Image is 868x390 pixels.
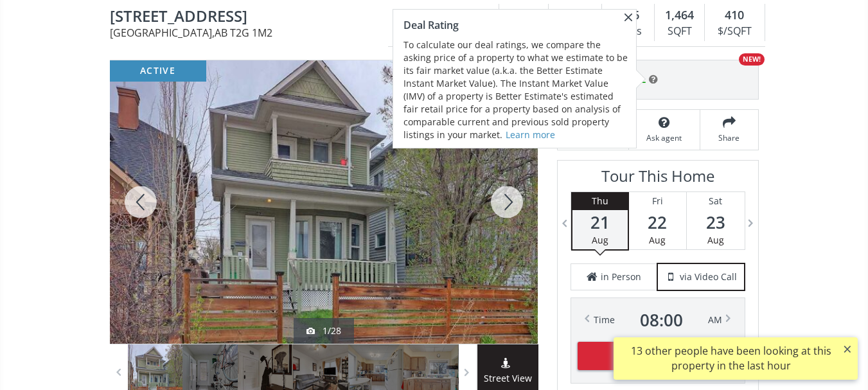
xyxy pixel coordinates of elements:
[594,311,722,329] div: Time AM
[306,324,341,337] div: 1/28
[403,39,630,141] p: To calculate our deal ratings, we compare the asking price of a property to what we estimate to b...
[110,28,394,38] span: [GEOGRAPHIC_DATA] , AB T2G 1M2
[477,371,538,386] span: Street View
[687,192,745,210] div: Sat
[739,53,765,66] div: NEW!
[707,234,724,246] span: Aug
[837,337,858,360] button: ×
[578,342,738,370] button: Schedule Tour
[640,311,683,329] span: 08 : 00
[506,129,555,141] a: Learn more
[110,60,538,344] div: 1012 19 Avenue SE Calgary, AB T2G 1M2 - Photo 1 of 28
[649,234,666,246] span: Aug
[403,20,630,31] h5: Deal Rating
[707,132,752,143] span: Share
[661,22,698,41] div: SQFT
[665,7,694,24] span: 1,464
[572,213,628,231] span: 21
[571,167,745,191] h3: Tour This Home
[620,344,842,373] div: 13 other people have been looking at this property in the last hour
[687,213,745,231] span: 23
[635,132,693,143] span: Ask agent
[601,270,641,283] span: in Person
[711,22,757,41] div: $/SQFT
[506,7,542,24] div: 4
[608,7,648,24] div: 0.06
[629,192,686,210] div: Fri
[592,234,608,246] span: Aug
[110,60,206,82] div: active
[555,7,595,24] div: 3
[572,192,628,210] div: Thu
[711,7,757,24] div: 410
[110,8,394,28] span: 1012 19 Avenue SE
[629,213,686,231] span: 22
[680,270,737,283] span: via Video Call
